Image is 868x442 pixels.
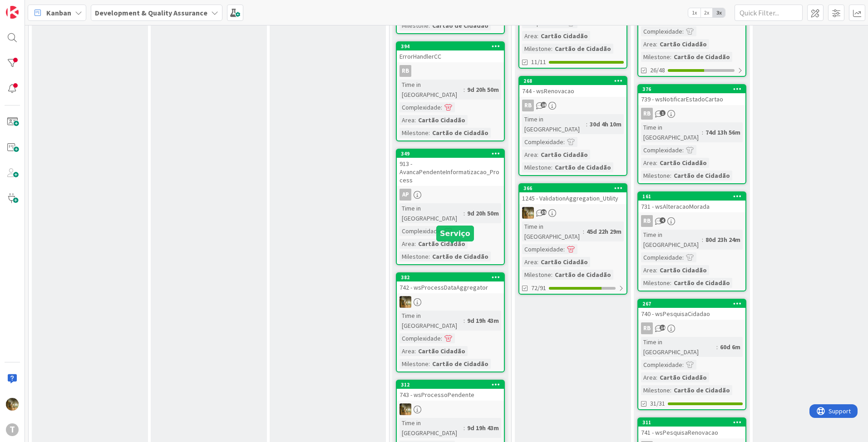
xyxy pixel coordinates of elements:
[682,26,684,36] span: :
[638,418,745,438] div: 311741 - wsPesquisaRenovacao
[414,115,416,125] span: :
[95,8,207,17] b: Development & Quality Assurance
[464,85,465,95] span: :
[551,270,552,280] span: :
[671,52,732,62] div: Cartão de Cidadão
[397,42,504,62] div: 394ErrorHandlerCC
[641,108,653,120] div: RB
[656,158,657,168] span: :
[522,137,563,147] div: Complexidade
[464,423,465,433] span: :
[656,372,657,382] span: :
[656,39,657,49] span: :
[523,78,626,84] div: 268
[660,110,666,116] span: 1
[670,278,671,288] span: :
[642,419,745,426] div: 311
[638,322,745,334] div: RB
[397,150,504,186] div: 349913 - AvancaPendenteInformatizacao_Process
[586,119,587,129] span: :
[441,102,442,112] span: :
[416,239,468,249] div: Cartão Cidadão
[660,325,666,331] span: 14
[641,145,682,155] div: Complexidade
[399,403,411,415] img: JC
[399,359,429,369] div: Milestone
[638,308,745,320] div: 740 - wsPesquisaCidadao
[397,281,504,293] div: 742 - wsProcessDataAggregator
[414,239,416,249] span: :
[416,115,468,125] div: Cartão Cidadão
[671,385,732,395] div: Cartão de Cidadão
[522,270,551,280] div: Milestone
[414,346,416,356] span: :
[416,346,468,356] div: Cartão Cidadão
[641,385,670,395] div: Milestone
[638,192,745,201] div: 161
[670,385,671,395] span: :
[638,201,745,212] div: 731 - wsAlteracaoMorada
[563,244,565,254] span: :
[522,207,534,219] img: JC
[397,158,504,186] div: 913 - AvancaPendenteInformatizacao_Process
[522,150,537,160] div: Area
[638,85,745,93] div: 376
[519,207,626,219] div: JC
[399,296,411,308] img: JC
[642,301,745,307] div: 267
[430,251,491,261] div: Cartão de Cidadão
[735,5,803,21] input: Quick Filter...
[6,6,19,19] img: Visit kanbanzone.com
[401,43,504,50] div: 394
[531,283,546,293] span: 72/91
[518,183,627,295] a: 3661245 - ValidationAggregation_UtilityJCTime in [GEOGRAPHIC_DATA]:45d 22h 29mComplexidade:Area:C...
[660,217,666,223] span: 4
[519,100,626,111] div: RB
[638,93,745,105] div: 739 - wsNotificarEstadoCartao
[641,39,656,49] div: Area
[399,346,414,356] div: Area
[638,192,745,212] div: 161731 - wsAlteracaoMorada
[519,77,626,97] div: 268744 - wsRenovacao
[641,372,656,382] div: Area
[465,208,501,218] div: 9d 20h 50m
[641,252,682,262] div: Complexidade
[6,398,19,411] img: JC
[537,31,538,41] span: :
[397,150,504,158] div: 349
[399,226,441,236] div: Complexidade
[641,230,702,250] div: Time in [GEOGRAPHIC_DATA]
[638,300,745,320] div: 267740 - wsPesquisaCidadao
[522,162,551,172] div: Milestone
[399,333,441,343] div: Complexidade
[657,158,709,168] div: Cartão Cidadão
[430,128,491,138] div: Cartão de Cidadão
[650,399,665,408] span: 31/31
[584,226,624,236] div: 45d 22h 29m
[397,381,504,389] div: 312
[551,44,552,54] span: :
[713,8,725,17] span: 3x
[519,184,626,192] div: 366
[429,251,430,261] span: :
[397,273,504,281] div: 382
[641,52,670,62] div: Milestone
[587,119,624,129] div: 30d 4h 10m
[637,84,746,184] a: 376739 - wsNotificarEstadoCartaoRBTime in [GEOGRAPHIC_DATA]:74d 13h 56mComplexidade:Area:Cartão C...
[399,203,464,223] div: Time in [GEOGRAPHIC_DATA]
[718,342,743,352] div: 60d 6m
[641,337,716,357] div: Time in [GEOGRAPHIC_DATA]
[522,44,551,54] div: Milestone
[638,85,745,105] div: 376739 - wsNotificarEstadoCartao
[399,189,411,201] div: AP
[641,360,682,370] div: Complexidade
[399,80,464,100] div: Time in [GEOGRAPHIC_DATA]
[541,102,547,108] span: 18
[399,418,464,438] div: Time in [GEOGRAPHIC_DATA]
[671,171,732,181] div: Cartão de Cidadão
[657,265,709,275] div: Cartão Cidadão
[702,235,703,245] span: :
[522,114,586,134] div: Time in [GEOGRAPHIC_DATA]
[397,403,504,415] div: JC
[682,360,684,370] span: :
